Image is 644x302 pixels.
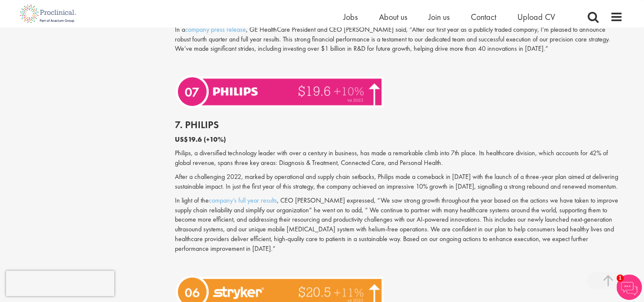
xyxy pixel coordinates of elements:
p: In light of the , CEO [PERSON_NAME] expressed, “We saw strong growth throughout the year based on... [175,196,623,254]
p: In a , GE HealthCare President and CEO [PERSON_NAME] said, “After our first year as a publicly tr... [175,25,623,54]
b: US$19.6 (+10%) [175,135,226,144]
span: 1 [616,275,624,282]
iframe: reCAPTCHA [6,271,114,296]
a: Upload CV [517,11,555,22]
a: About us [379,11,407,22]
a: Contact [471,11,496,22]
h2: 7. Philips [175,119,623,130]
a: company’s full year results [209,196,277,205]
p: After a challenging 2022, marked by operational and supply chain setbacks, Philips made a comebac... [175,172,623,192]
p: Philips, a diversified technology leader with over a century in business, has made a remarkable c... [175,148,623,168]
a: Join us [428,11,450,22]
img: Chatbot [616,275,642,300]
a: company press release [185,25,246,34]
a: Jobs [343,11,358,22]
